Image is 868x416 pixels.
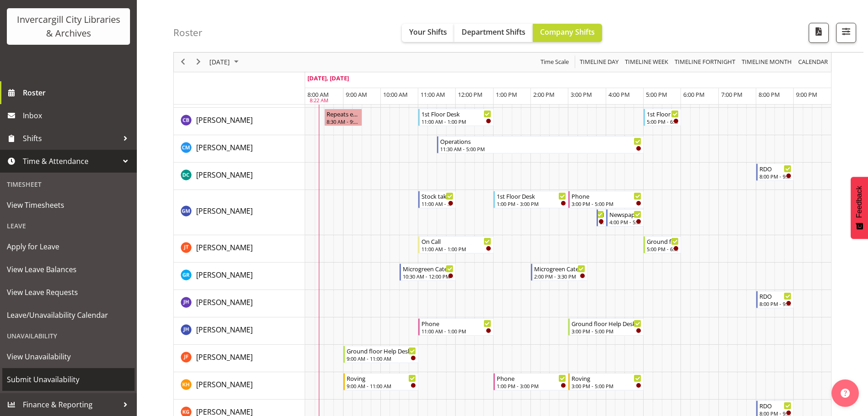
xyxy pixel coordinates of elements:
div: Jill Harpur"s event - RDO Begin From Friday, October 3, 2025 at 8:00:00 PM GMT+13:00 Ends At Frid... [756,291,794,308]
button: Next [192,57,205,68]
span: Submit Unavailability [7,373,130,386]
a: Submit Unavailability [2,368,135,391]
div: Repeats every [DATE] - [PERSON_NAME] [327,109,359,118]
span: calendar [797,57,829,68]
span: [DATE] [208,57,231,68]
span: Department Shifts [462,27,525,37]
div: Donald Cunningham"s event - RDO Begin From Friday, October 3, 2025 at 8:00:00 PM GMT+13:00 Ends A... [756,163,794,181]
div: Kaela Harley"s event - Phone Begin From Friday, October 3, 2025 at 1:00:00 PM GMT+13:00 Ends At F... [494,373,569,390]
button: Fortnight [673,57,737,68]
div: Ground floor Help Desk [572,319,641,328]
span: Apply for Leave [7,240,130,253]
div: 1:00 PM - 3:00 PM [497,200,567,207]
div: Ground floor Help Desk [647,237,679,246]
div: Chris Broad"s event - 1st Floor Desk Begin From Friday, October 3, 2025 at 5:00:00 PM GMT+13:00 E... [644,109,681,126]
a: Leave/Unavailability Calendar [2,304,135,326]
div: Ground floor Help Desk [347,346,416,355]
span: Inbox [23,109,132,122]
div: Timesheet [2,175,135,194]
span: Company Shifts [540,27,595,37]
button: Timeline Week [624,57,670,68]
div: 5:00 PM - 6:00 PM [647,118,679,125]
div: Gabriel McKay Smith"s event - Phone Begin From Friday, October 3, 2025 at 3:00:00 PM GMT+13:00 En... [568,191,644,208]
div: 1st Floor Desk [421,109,491,118]
div: next period [191,53,206,72]
span: [PERSON_NAME] [196,379,253,390]
div: Unavailability [2,326,135,345]
div: Phone [572,191,641,200]
div: Gabriel McKay Smith"s event - Stock taking Begin From Friday, October 3, 2025 at 11:00:00 AM GMT+... [418,191,456,208]
span: [PERSON_NAME] [196,270,253,280]
td: Kaela Harley resource [174,372,305,400]
td: Grace Roscoe-Squires resource [174,263,305,290]
button: Department Shifts [454,24,533,42]
span: View Leave Balances [7,263,130,276]
div: 8:22 AM [310,97,328,105]
h4: Roster [173,27,203,38]
div: 4:00 PM - 5:00 PM [609,218,641,226]
a: [PERSON_NAME] [196,324,253,335]
span: [PERSON_NAME] [196,206,253,216]
div: Microgreen Caterpillars [403,264,453,273]
span: 7:00 PM [721,90,743,99]
td: Jillian Hunter resource [174,317,305,345]
div: RDO [759,291,791,300]
a: [PERSON_NAME] [196,169,253,180]
span: 8:00 PM [759,90,780,99]
a: Apply for Leave [2,235,135,258]
span: Timeline Fortnight [674,57,736,68]
span: 1:00 PM [496,90,517,99]
a: [PERSON_NAME] [196,115,253,126]
a: [PERSON_NAME] [196,242,253,253]
button: Your Shifts [402,24,454,42]
div: Leave [2,216,135,235]
a: [PERSON_NAME] [196,269,253,280]
span: Timeline Month [741,57,793,68]
div: October 3, 2025 [206,53,244,72]
button: Feedback - Show survey [851,177,868,239]
span: Leave/Unavailability Calendar [7,308,130,322]
span: 6:00 PM [683,90,705,99]
a: View Leave Balances [2,258,135,281]
button: Timeline Day [578,57,620,68]
button: Previous [177,57,189,68]
span: Time & Attendance [23,154,119,168]
div: 10:30 AM - 12:00 PM [403,273,453,280]
div: Stock taking [421,191,453,200]
span: 4:00 PM [608,90,630,99]
div: RDO [759,164,791,173]
span: 12:00 PM [458,90,483,99]
td: Chris Broad resource [174,108,305,135]
td: Jill Harpur resource [174,290,305,317]
span: [PERSON_NAME] [196,352,253,362]
span: Feedback [855,186,863,218]
td: Gabriel McKay Smith resource [174,190,305,235]
span: [PERSON_NAME] [196,242,253,253]
div: Glen Tomlinson"s event - On Call Begin From Friday, October 3, 2025 at 11:00:00 AM GMT+13:00 Ends... [418,236,494,253]
div: 8:30 AM - 9:30 AM [327,118,359,125]
div: Kaela Harley"s event - Roving Begin From Friday, October 3, 2025 at 3:00:00 PM GMT+13:00 Ends At ... [568,373,644,390]
td: Joanne Forbes resource [174,345,305,372]
div: 11:30 AM - 5:00 PM [440,145,641,153]
button: October 2025 [208,57,243,68]
div: Chris Broad"s event - Repeats every friday - Chris Broad Begin From Friday, October 3, 2025 at 8:... [324,109,362,126]
div: Cindy Mulrooney"s event - Operations Begin From Friday, October 3, 2025 at 11:30:00 AM GMT+13:00 ... [437,136,644,153]
div: 11:00 AM - 1:00 PM [421,245,491,253]
div: 8:00 PM - 9:00 PM [759,173,791,180]
div: New book tagging [600,210,604,219]
div: RDO [759,401,791,410]
span: Timeline Week [624,57,669,68]
div: Grace Roscoe-Squires"s event - Microgreen Caterpillars Begin From Friday, October 3, 2025 at 10:3... [400,263,456,281]
button: Month [797,57,830,68]
div: 1st Floor Desk [497,191,567,200]
span: 10:00 AM [383,90,408,99]
div: Phone [497,374,567,383]
a: [PERSON_NAME] [196,142,253,153]
span: Time Scale [540,57,570,68]
span: Shifts [23,132,119,145]
div: previous period [175,53,191,72]
button: Download a PDF of the roster for the current day [809,23,829,43]
button: Filter Shifts [836,23,856,43]
span: Finance & Reporting [23,398,119,411]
